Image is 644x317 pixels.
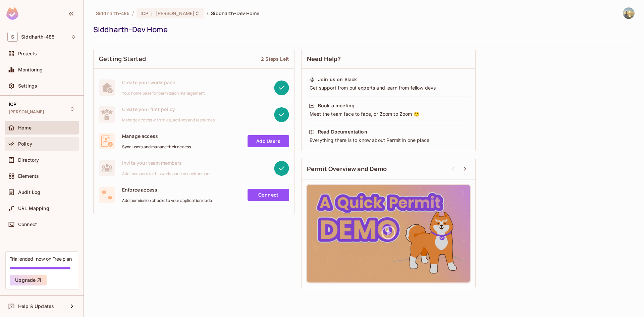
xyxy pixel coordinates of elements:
div: Meet the team face to face, or Zoom to Zoom 😉 [309,111,468,117]
li: / [132,10,134,16]
span: Policy [18,141,32,147]
span: Add permission checks to your application code [122,198,212,203]
span: Permit Overview and Demo [307,165,387,173]
div: Everything there is to know about Permit in one place [309,137,468,144]
img: SReyMgAAAABJRU5ErkJggg== [6,7,18,20]
span: Home [18,125,32,130]
span: Elements [18,173,39,179]
span: Connect [18,222,37,227]
span: Sync users and manage their access [122,144,191,150]
a: Connect [248,189,289,201]
span: Invite your team members [122,160,211,166]
span: Manage access with roles, actions and resources [122,117,215,123]
span: Workspace: Siddharth-485 [21,34,54,40]
span: Monitoring [18,67,43,72]
span: Settings [18,83,37,89]
span: Siddharth-Dev Home [211,10,259,16]
span: Create your first policy [122,106,215,112]
a: Add Users [248,135,289,147]
span: Create your workspace [122,79,205,86]
span: URL Mapping [18,206,49,211]
span: [PERSON_NAME] [9,109,44,115]
span: [PERSON_NAME] [155,10,195,16]
div: Read Documentation [318,128,367,135]
span: ICP [141,10,148,16]
button: Upgrade [10,275,47,285]
span: Add members to this workspace or environment [122,171,211,176]
div: Get support from out experts and learn from fellow devs [309,85,468,91]
div: Join us on Slack [318,76,357,83]
span: the active workspace [96,10,129,16]
span: Manage access [122,133,191,139]
div: Trial ended- now on Free plan [10,256,72,262]
span: Audit Log [18,190,40,195]
span: Need Help? [307,55,341,63]
span: Getting Started [99,55,146,63]
img: Siddharth Sharma [623,8,634,19]
div: Book a meeting [318,102,355,109]
span: Help & Updates [18,304,54,309]
span: Enforce access [122,187,212,193]
span: : [151,11,153,16]
span: Projects [18,51,37,56]
div: Siddharth-Dev Home [93,24,631,35]
span: Your home base for permission management [122,91,205,96]
span: Directory [18,157,39,163]
span: ICP [9,102,16,107]
li: / [207,10,208,16]
div: 2 Steps Left [261,56,289,62]
span: S [7,32,18,42]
